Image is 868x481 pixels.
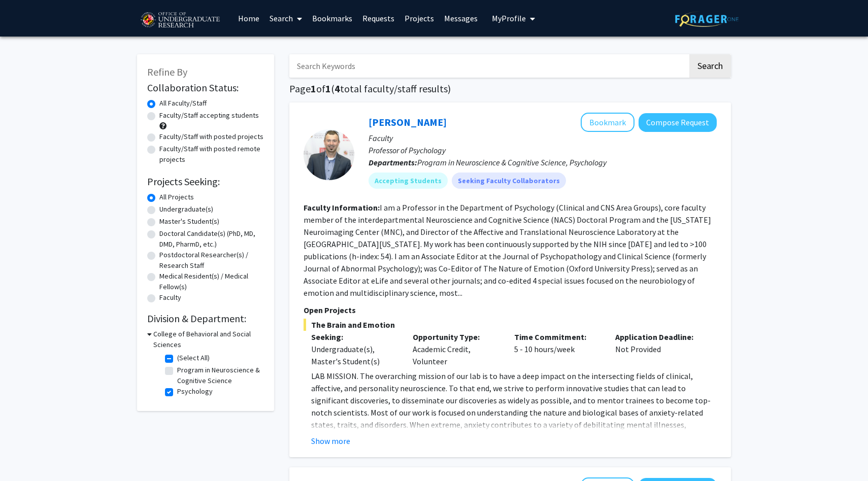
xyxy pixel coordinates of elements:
label: Program in Neuroscience & Cognitive Science [177,365,261,386]
a: Messages [439,1,483,36]
p: Seeking: [311,331,397,343]
a: [PERSON_NAME] [369,116,447,128]
div: Undergraduate(s), Master's Student(s) [311,343,397,367]
span: My Profile [492,13,526,23]
h2: Division & Department: [147,313,264,325]
label: Master's Student(s) [159,216,219,227]
b: Faculty Information: [304,202,380,213]
fg-read-more: I am a Professor in the Department of Psychology (Clinical and CNS Area Groups), core faculty mem... [304,202,711,298]
input: Search Keywords [289,54,688,78]
p: Time Commitment: [514,331,600,343]
label: (Select All) [177,353,210,363]
button: Show more [311,435,350,447]
label: Faculty [159,292,181,303]
a: Requests [357,1,399,36]
mat-chip: Seeking Faculty Collaborators [452,173,566,189]
span: 1 [311,82,316,95]
label: Psychology [177,386,213,397]
span: Program in Neuroscience & Cognitive Science, Psychology [417,157,607,167]
div: Not Provided [608,331,709,367]
a: Bookmarks [307,1,357,36]
button: Add Alexander Shackman to Bookmarks [581,113,635,132]
h3: College of Behavioral and Social Sciences [153,329,264,350]
div: 5 - 10 hours/week [507,331,608,367]
img: ForagerOne Logo [675,11,739,27]
label: All Faculty/Staff [159,98,207,109]
label: Postdoctoral Researcher(s) / Research Staff [159,250,264,271]
p: Faculty [369,132,717,144]
a: Home [233,1,264,36]
p: Open Projects [304,304,717,316]
button: Compose Request to Alexander Shackman [639,113,717,132]
p: Professor of Psychology [369,144,717,156]
span: 1 [325,82,331,95]
b: Departments: [369,157,417,167]
label: Undergraduate(s) [159,204,213,215]
label: Medical Resident(s) / Medical Fellow(s) [159,271,264,292]
a: Projects [399,1,439,36]
label: Faculty/Staff with posted remote projects [159,144,264,165]
p: Opportunity Type: [413,331,499,343]
label: All Projects [159,192,194,202]
mat-chip: Accepting Students [369,173,448,189]
span: The Brain and Emotion [304,319,717,331]
img: University of Maryland Logo [137,8,223,33]
p: Application Deadline: [615,331,702,343]
label: Faculty/Staff accepting students [159,110,259,121]
h2: Projects Seeking: [147,176,264,188]
button: Search [689,54,731,78]
label: Doctoral Candidate(s) (PhD, MD, DMD, PharmD, etc.) [159,228,264,250]
a: Search [264,1,307,36]
h2: Collaboration Status: [147,82,264,94]
span: Refine By [147,65,187,78]
iframe: Chat [8,435,43,473]
h1: Page of ( total faculty/staff results) [289,83,731,95]
label: Faculty/Staff with posted projects [159,131,263,142]
span: 4 [335,82,340,95]
div: Academic Credit, Volunteer [405,331,507,367]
